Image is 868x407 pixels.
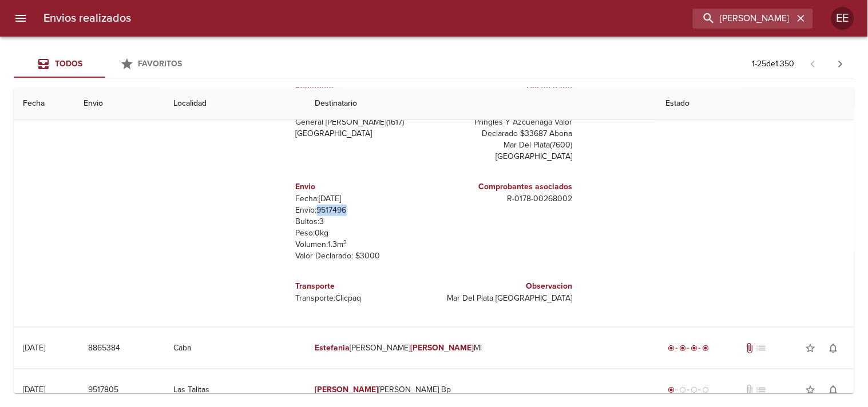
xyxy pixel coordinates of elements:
[74,87,165,120] th: Envio
[744,384,755,396] span: No tiene documentos adjuntos
[439,193,573,205] p: R - 0178 - 00268002
[755,384,767,396] span: No tiene pedido asociado
[306,87,657,120] th: Destinatario
[315,385,379,394] em: [PERSON_NAME]
[296,280,430,293] h6: Transporte
[752,58,795,70] p: 1 - 25 de 1.350
[828,384,839,396] span: notifications_none
[344,238,347,246] sup: 3
[23,385,45,394] div: [DATE]
[439,181,573,193] h6: Comprobantes asociados
[296,239,430,250] p: Volumen: 1.3 m
[822,378,845,401] button: Activar notificaciones
[691,386,697,393] span: radio_button_unchecked
[439,293,573,304] p: Mar Del Plata [GEOGRAPHIC_DATA]
[84,380,123,401] button: 9517805
[296,181,430,193] h6: Envio
[828,342,839,354] span: notifications_none
[439,105,573,139] p: Guemes 4596 4596 4596 , Entre Pringles Y Azcuenaga Valor Declarado $33687 Abona
[665,342,711,354] div: Entregado
[755,342,767,354] span: No tiene pedido asociado
[439,139,573,151] p: Mar Del Plata ( 7600 )
[165,328,306,369] td: Caba
[656,87,854,120] th: Estado
[822,337,845,360] button: Activar notificaciones
[799,337,822,360] button: Agregar a favoritos
[668,345,675,352] span: radio_button_checked
[691,345,697,352] span: radio_button_checked
[14,87,74,120] th: Fecha
[296,117,430,128] p: General [PERSON_NAME] ( 1617 )
[306,328,657,369] td: [PERSON_NAME] Ml
[831,7,854,30] div: Abrir información de usuario
[138,59,183,69] span: Favoritos
[55,59,82,69] span: Todos
[7,5,34,32] button: menu
[296,216,430,228] p: Bultos: 3
[439,151,573,162] p: [GEOGRAPHIC_DATA]
[296,228,430,239] p: Peso: 0 kg
[315,343,350,353] em: Estefania
[799,58,827,69] span: Pagina anterior
[805,342,817,354] span: star_border
[679,345,686,352] span: radio_button_checked
[668,386,675,393] span: radio_button_checked
[296,250,430,262] p: Valor Declarado: $ 3000
[702,386,709,393] span: radio_button_unchecked
[439,280,573,293] h6: Observacion
[296,128,430,139] p: [GEOGRAPHIC_DATA]
[410,343,474,353] em: [PERSON_NAME]
[805,384,817,396] span: star_border
[14,50,197,78] div: Tabs Envios
[702,345,709,352] span: radio_button_checked
[84,338,125,359] button: 8865384
[88,383,118,397] span: 9517805
[165,87,306,120] th: Localidad
[296,193,430,205] p: Fecha: [DATE]
[665,384,711,396] div: Generado
[799,378,822,401] button: Agregar a favoritos
[679,386,686,393] span: radio_button_unchecked
[23,343,45,353] div: [DATE]
[296,293,430,304] p: Transporte: Clicpaq
[744,342,755,354] span: Tiene documentos adjuntos
[88,341,120,356] span: 8865384
[693,9,794,29] input: buscar
[43,9,131,27] h6: Envios realizados
[296,205,430,216] p: Envío: 9517496
[827,50,854,78] span: Pagina siguiente
[831,7,854,30] div: EE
